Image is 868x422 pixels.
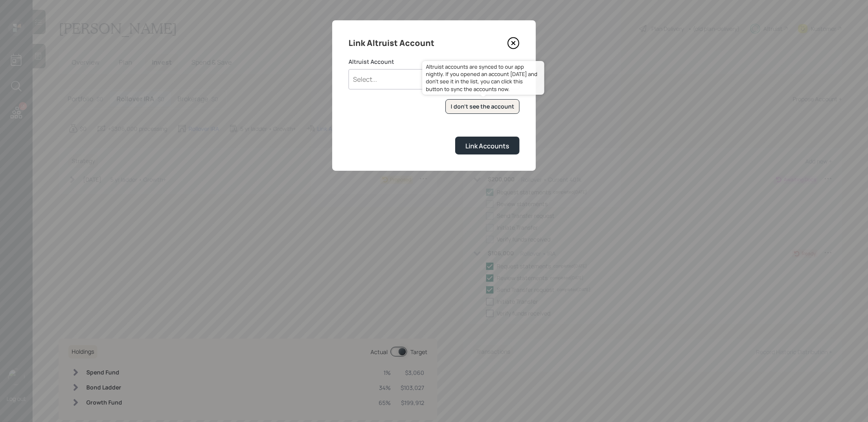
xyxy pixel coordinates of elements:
[445,99,519,114] button: I don't see the account
[455,137,519,154] button: Link Accounts
[451,102,514,111] div: I don't see the account
[353,75,377,84] div: Select...
[465,141,509,150] div: Link Accounts
[349,37,434,50] h4: Link Altruist Account
[349,58,519,66] label: Altruist Account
